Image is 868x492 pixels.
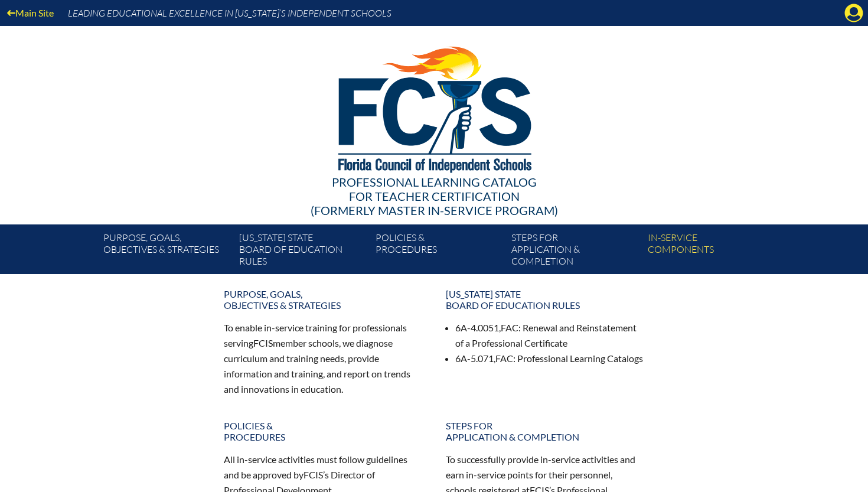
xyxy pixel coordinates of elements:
div: Professional Learning Catalog (formerly Master In-service Program) [94,175,774,217]
a: Purpose, goals,objectives & strategies [99,229,234,274]
span: FAC [495,353,513,364]
a: Purpose, goals,objectives & strategies [217,284,429,315]
a: [US_STATE] StateBoard of Education rules [234,229,370,274]
li: 6A-5.071, : Professional Learning Catalogs [455,351,644,366]
a: Policies &Procedures [371,229,507,274]
span: for Teacher Certification [349,189,520,203]
span: FCIS [304,469,323,480]
a: Main Site [2,5,58,21]
span: FCIS [253,337,273,348]
a: In-servicecomponents [643,229,779,274]
a: Steps forapplication & completion [439,415,651,447]
img: FCISlogo221.eps [312,26,556,187]
svg: Manage account [844,4,863,22]
a: Policies &Procedures [217,415,429,447]
a: Steps forapplication & completion [507,229,642,274]
span: FAC [501,322,518,333]
a: [US_STATE] StateBoard of Education rules [439,284,651,315]
li: 6A-4.0051, : Renewal and Reinstatement of a Professional Certificate [455,320,644,351]
p: To enable in-service training for professionals serving member schools, we diagnose curriculum an... [224,320,422,396]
